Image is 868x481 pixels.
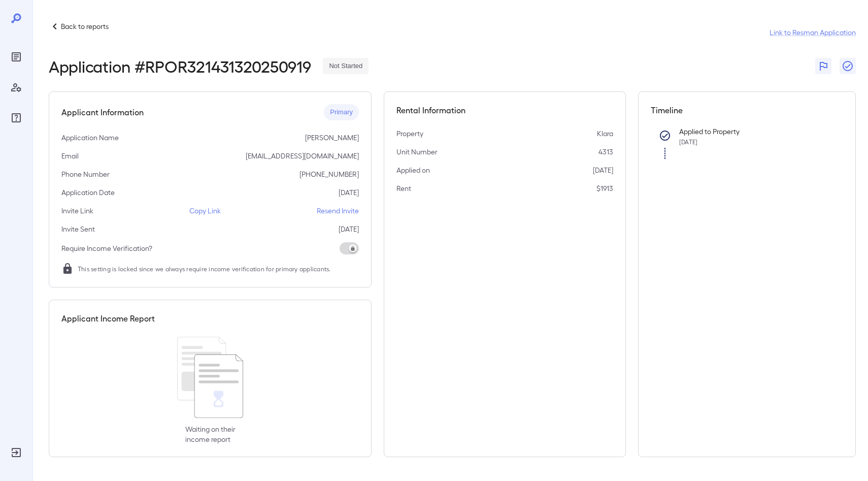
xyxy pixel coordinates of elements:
p: Property [396,129,423,139]
h5: Applicant Income Report [61,312,155,325]
span: Primary [324,108,359,117]
h5: Timeline [651,104,843,116]
a: Link to Resman Application [770,27,856,38]
p: Application Name [61,133,119,143]
p: Waiting on their income report [185,424,236,444]
span: [DATE] [679,138,697,145]
p: Require Income Verification? [61,243,152,253]
h5: Applicant Information [61,106,144,118]
h2: Application # RPOR321431320250919 [49,57,311,75]
div: Log Out [8,444,24,461]
p: Back to reports [61,21,109,31]
p: $1913 [596,183,613,194]
p: Rent [396,183,411,194]
p: Resend Invite [317,206,359,216]
button: Flag Report [815,58,831,74]
p: 4313 [598,147,613,157]
p: Email [61,151,79,161]
p: [PHONE_NUMBER] [299,169,359,179]
h5: Rental Information [396,104,613,116]
p: Invite Link [61,206,93,216]
p: Klara [597,129,613,139]
p: [DATE] [339,224,359,234]
p: Phone Number [61,169,110,179]
div: FAQ [8,110,24,126]
span: Not Started [323,61,369,71]
p: Copy Link [189,206,221,216]
p: Applied to Property [679,126,827,137]
p: [EMAIL_ADDRESS][DOMAIN_NAME] [246,151,359,161]
p: [PERSON_NAME] [305,133,359,143]
p: Application Date [61,187,115,198]
p: [DATE] [593,165,613,175]
p: Unit Number [396,147,438,157]
div: Manage Users [8,79,24,95]
button: Close Report [840,58,856,74]
p: Invite Sent [61,224,95,234]
div: Reports [8,49,24,65]
p: [DATE] [339,187,359,198]
span: This setting is locked since we always require income verification for primary applicants. [78,264,331,274]
p: Applied on [396,165,430,175]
